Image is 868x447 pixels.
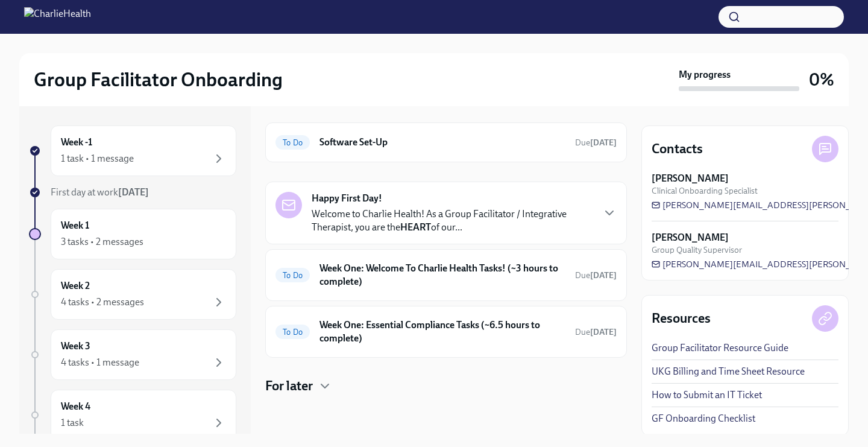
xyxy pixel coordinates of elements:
a: Week -11 task • 1 message [29,125,236,176]
strong: My progress [679,68,731,81]
h6: Software Set-Up [319,136,565,149]
a: Week 41 task [29,390,236,440]
h6: Week 2 [61,279,90,293]
h6: Week 3 [61,340,90,353]
span: Clinical Onboarding Specialist [652,185,758,197]
div: 1 task • 1 message [61,152,134,165]
span: Due [575,138,617,148]
a: How to Submit an IT Ticket [652,388,762,402]
a: To DoWeek One: Welcome To Charlie Health Tasks! (~3 hours to complete)Due[DATE] [275,259,617,291]
a: GF Onboarding Checklist [652,412,755,425]
h2: Group Facilitator Onboarding [34,68,283,92]
div: 3 tasks • 2 messages [61,235,143,249]
a: UKG Billing and Time Sheet Resource [652,365,805,378]
strong: Happy First Day! [312,192,382,205]
h4: For later [265,377,313,395]
span: Due [575,270,617,281]
a: To DoWeek One: Essential Compliance Tasks (~6.5 hours to complete)Due[DATE] [275,316,617,347]
h3: 0% [809,69,834,90]
h6: Week 4 [61,400,90,413]
strong: [DATE] [118,186,149,198]
div: 4 tasks • 1 message [61,356,139,369]
span: To Do [275,271,310,280]
span: First day at work [51,186,149,198]
span: Group Quality Supervisor [652,244,742,256]
div: 1 task [61,416,84,430]
h6: Week 1 [61,219,89,232]
a: Week 34 tasks • 1 message [29,329,236,380]
h4: Resources [652,309,711,328]
div: 4 tasks • 2 messages [61,296,144,309]
strong: [DATE] [590,270,617,281]
img: CharlieHealth [24,7,91,27]
h6: Week -1 [61,136,92,149]
span: To Do [275,138,310,147]
strong: [DATE] [590,327,617,337]
span: Due [575,327,617,337]
div: For later [265,377,627,395]
a: Group Facilitator Resource Guide [652,341,788,355]
a: Week 24 tasks • 2 messages [29,269,236,320]
span: September 22nd, 2025 10:00 [575,326,617,338]
strong: [PERSON_NAME] [652,172,729,185]
a: To DoSoftware Set-UpDue[DATE] [275,133,617,152]
strong: [DATE] [590,138,617,148]
a: First day at work[DATE] [29,186,236,199]
strong: HEART [400,221,431,233]
strong: [PERSON_NAME] [652,231,729,244]
p: Welcome to Charlie Health! As a Group Facilitator / Integrative Therapist, you are the of our... [312,208,593,234]
h6: Week One: Welcome To Charlie Health Tasks! (~3 hours to complete) [319,262,565,288]
span: To Do [275,328,310,337]
span: September 16th, 2025 10:00 [575,137,617,148]
a: Week 13 tasks • 2 messages [29,209,236,259]
h6: Week One: Essential Compliance Tasks (~6.5 hours to complete) [319,319,565,345]
span: September 22nd, 2025 10:00 [575,270,617,281]
h4: Contacts [652,140,703,158]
